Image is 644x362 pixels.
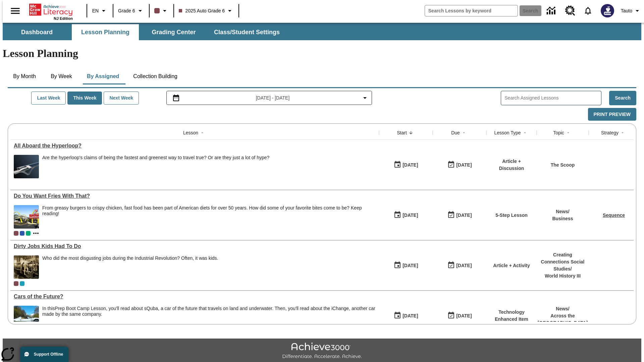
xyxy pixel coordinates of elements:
[564,129,572,137] button: Sort
[20,281,24,286] span: 2025 Auto Grade 11
[504,93,601,103] input: Search Assigned Lessons
[42,306,376,317] div: In this
[169,94,369,102] button: Select the date range menu item
[176,5,237,17] button: Class: 2025 Auto Grade 6, Select your class
[32,229,40,237] button: Show more classes
[14,143,376,149] div: All Aboard the Hyperloop?
[42,155,269,178] span: Are the hyperloop's claims of being the fastest and greenest way to travel true? Or are they just...
[26,231,31,236] div: 2025 Auto Grade 4
[445,159,474,171] button: 06/30/26: Last day the lesson can be accessed
[152,28,196,36] span: Grading Center
[3,23,641,40] div: SubNavbar
[5,1,25,21] button: Open side menu
[92,7,99,14] span: EN
[14,143,376,149] a: All Aboard the Hyperloop?, Lessons
[20,347,68,362] button: Support Offline
[402,312,418,320] div: [DATE]
[538,312,588,326] p: Across the [GEOGRAPHIC_DATA]
[29,3,73,16] a: Home
[20,231,24,236] span: OL 2025 Auto Grade 7
[603,213,625,218] a: Sequence
[183,129,198,136] div: Lesson
[391,159,420,171] button: 07/21/25: First time the lesson was available
[214,28,280,36] span: Class/Student Settings
[198,129,206,137] button: Sort
[14,255,39,279] img: Black and white photo of two young boys standing on a piece of heavy machinery
[521,129,529,137] button: Sort
[14,243,376,249] a: Dirty Jobs Kids Had To Do, Lessons
[42,205,376,217] div: From greasy burgers to crispy chicken, fast food has been part of American diets for over 50 year...
[67,92,102,105] button: This Week
[391,209,420,222] button: 07/14/25: First time the lesson was available
[490,158,533,172] p: Article + Discussion
[456,261,472,270] div: [DATE]
[425,5,518,16] input: search field
[31,92,66,105] button: Last Week
[54,16,73,20] span: NJ Edition
[552,208,573,215] p: News /
[601,129,619,136] div: Strategy
[14,243,376,249] div: Dirty Jobs Kids Had To Do
[209,24,285,40] button: Class/Student Settings
[14,281,18,286] div: Current Class
[42,255,218,279] div: Who did the most disgusting jobs during the Industrial Revolution? Often, it was kids.
[8,68,41,84] button: By Month
[14,231,18,236] div: Current Class
[561,2,579,20] a: Resource Center, Will open in new tab
[3,47,641,60] h1: Lesson Planning
[538,305,588,312] p: News /
[451,129,460,136] div: Due
[115,5,147,17] button: Grade: Grade 6, Select a grade
[402,211,418,220] div: [DATE]
[553,129,564,136] div: Topic
[72,24,139,40] button: Lesson Planning
[21,28,53,36] span: Dashboard
[42,306,376,329] div: In this Prep Boot Camp Lesson, you'll read about sQuba, a car of the future that travels on land ...
[42,306,375,317] testabrev: Prep Boot Camp Lesson, you'll read about sQuba, a car of the future that travels on land and unde...
[579,2,597,19] a: Notifications
[551,162,575,169] p: The Scoop
[14,193,376,199] a: Do You Want Fries With That?, Lessons
[140,24,207,40] button: Grading Center
[14,294,376,300] div: Cars of the Future?
[397,129,407,136] div: Start
[82,68,124,84] button: By Assigned
[618,5,644,17] button: Profile/Settings
[609,91,636,105] button: Search
[494,129,521,136] div: Lesson Type
[456,211,472,220] div: [DATE]
[45,68,78,84] button: By Week
[104,92,139,105] button: Next Week
[588,108,636,121] button: Print Preview
[493,262,530,269] p: Article + Activity
[361,94,369,102] svg: Collapse Date Range Filter
[14,193,376,199] div: Do You Want Fries With That?
[14,306,39,329] img: High-tech automobile treading water.
[42,205,376,229] div: From greasy burgers to crispy chicken, fast food has been part of American diets for over 50 year...
[540,251,585,273] p: Creating Connections Social Studies /
[407,129,415,137] button: Sort
[621,7,632,14] span: Tauto
[597,2,618,19] button: Select a new avatar
[445,309,474,322] button: 08/01/26: Last day the lesson can be accessed
[460,129,468,137] button: Sort
[552,215,573,222] p: Business
[445,259,474,272] button: 11/30/25: Last day the lesson can be accessed
[456,161,472,169] div: [DATE]
[89,5,111,17] button: Language: EN, Select a language
[81,28,129,36] span: Lesson Planning
[42,155,269,161] div: Are the hyperloop's claims of being the fastest and greenest way to travel true? Or are they just...
[543,2,561,20] a: Data Center
[402,161,418,169] div: [DATE]
[601,4,614,17] img: Avatar
[34,352,63,357] span: Support Offline
[490,309,533,323] p: Technology Enhanced Item
[256,95,290,102] span: [DATE] - [DATE]
[619,129,627,137] button: Sort
[3,24,70,40] button: Dashboard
